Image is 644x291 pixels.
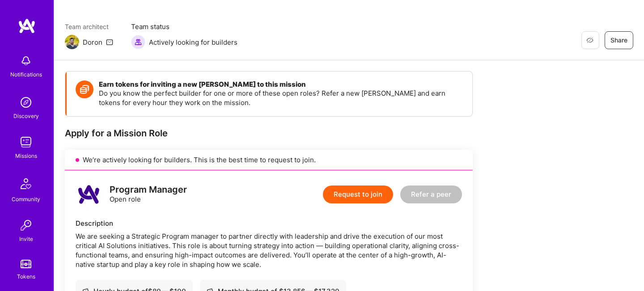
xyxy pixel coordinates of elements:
[99,89,463,107] p: Do you know the perfect builder for one or more of these open roles? Refer a new [PERSON_NAME] an...
[76,232,462,269] div: We are seeking a Strategic Program manager to partner directly with leadership and drive the exec...
[10,70,42,79] div: Notifications
[586,37,593,44] i: icon EyeClosed
[106,38,113,46] i: icon Mail
[131,22,237,31] span: Team status
[83,38,102,47] div: Doron
[17,272,35,281] div: Tokens
[76,219,462,228] div: Description
[610,36,627,45] span: Share
[76,181,102,208] img: logo
[17,216,35,234] img: Invite
[65,35,79,49] img: Team Architect
[110,185,187,194] div: Program Manager
[19,234,33,244] div: Invite
[76,80,93,98] img: Token icon
[65,22,113,31] span: Team architect
[65,127,473,139] div: Apply for a Mission Role
[400,186,462,203] button: Refer a peer
[65,150,473,170] div: We’re actively looking for builders. This is the best time to request to join.
[17,133,35,151] img: teamwork
[99,80,463,89] h4: Earn tokens for inviting a new [PERSON_NAME] to this mission
[323,186,393,203] button: Request to join
[12,194,40,204] div: Community
[131,35,145,49] img: Actively looking for builders
[17,52,35,70] img: bell
[110,185,187,204] div: Open role
[15,173,37,194] img: Community
[18,18,36,34] img: logo
[149,38,237,47] span: Actively looking for builders
[17,93,35,111] img: discovery
[21,260,31,268] img: tokens
[13,111,39,121] div: Discovery
[15,151,37,160] div: Missions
